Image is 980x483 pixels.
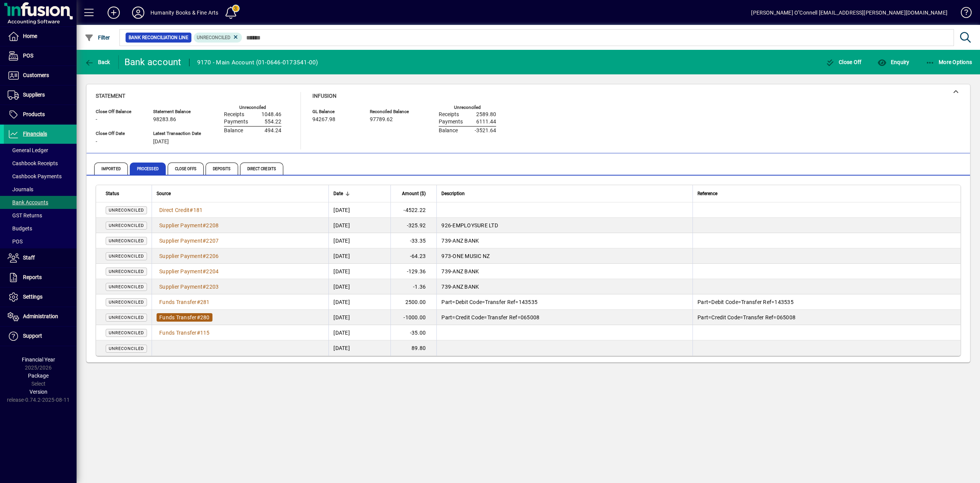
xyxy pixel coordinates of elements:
span: Close Offs [168,163,204,175]
span: Cashbook Payments [8,173,62,179]
td: [DATE] [328,310,390,325]
a: POS [4,46,77,66]
span: Supplier Payment [159,253,203,259]
div: Reference [697,189,951,198]
span: # [197,314,200,320]
span: Payments [439,119,463,125]
span: Part=Credit Code=Transfer Ref=065008 [441,314,539,320]
td: [DATE] [328,294,390,310]
span: 115 [200,330,210,336]
span: Reports [23,274,42,280]
span: ONE MUSIC NZ [452,253,490,259]
span: Statement Balance [153,109,201,114]
span: Payments [224,119,248,125]
span: Home [23,33,37,39]
div: Humanity Books & Fine Arts [150,7,219,19]
span: Receipts [224,112,244,118]
span: 98283.86 [153,117,176,123]
span: Unreconciled [109,254,144,259]
span: - [451,238,452,244]
a: Direct Credit#181 [157,206,205,214]
span: - [451,268,452,274]
span: Balance [439,128,458,134]
span: # [203,222,206,228]
span: Amount ($) [402,189,426,198]
span: Journals [8,186,33,192]
span: EMPLOYSURE LTD [452,222,498,228]
span: Version [29,389,47,395]
td: -129.36 [390,264,436,279]
span: - [96,139,97,145]
span: Customers [23,72,49,78]
span: Financial Year [22,356,55,363]
span: Budgets [8,225,32,232]
span: Close Off Balance [96,109,142,114]
td: -64.23 [390,248,436,264]
span: Funds Transfer [159,314,197,320]
span: ANZ BANK [452,284,479,290]
div: 9170 - Main Account (01-0646-0173541-00) [197,56,318,69]
span: Close Off Date [96,131,142,136]
a: General Ledger [4,144,77,157]
div: Status [106,189,147,198]
a: Settings [4,287,77,307]
span: 494.24 [265,128,281,134]
td: -325.92 [390,218,436,233]
span: 97789.62 [370,117,393,123]
span: 94267.98 [312,117,335,123]
label: Unreconciled [454,105,481,110]
a: Customers [4,66,77,85]
a: Supplier Payment#2207 [157,237,221,245]
span: Direct Credit [159,207,189,213]
a: Funds Transfer#115 [157,329,212,337]
span: Reference [697,189,717,198]
span: Processed [130,163,166,175]
app-page-header-button: Back [77,55,119,69]
a: Administration [4,307,77,326]
span: Latest Transaction Date [153,131,201,136]
span: GL Balance [312,109,358,114]
span: Filter [85,34,110,41]
span: Suppliers [23,92,45,98]
span: Package [28,373,49,379]
a: Funds Transfer#281 [157,298,212,306]
button: Add [101,6,126,20]
td: [DATE] [328,325,390,340]
span: [DATE] [153,139,169,145]
span: Products [23,111,45,117]
a: Journals [4,183,77,196]
span: Administration [23,313,58,319]
a: Suppliers [4,85,77,105]
span: Part=Debit Code=Transfer Ref=143535 [697,299,794,305]
td: 2500.00 [390,294,436,310]
td: [DATE] [328,279,390,294]
span: # [197,330,200,336]
span: GST Returns [8,212,42,219]
span: POS [8,238,23,245]
a: Products [4,105,77,124]
span: 2204 [206,268,219,274]
span: # [203,268,206,274]
span: Back [85,59,110,65]
span: Unreconciled [109,238,144,243]
div: Source [157,189,324,198]
mat-chip: Reconciliation Status: Unreconciled [194,33,242,43]
span: # [203,238,206,244]
td: [DATE] [328,264,390,279]
a: Supplier Payment#2206 [157,252,221,260]
a: Home [4,27,77,46]
td: -33.35 [390,233,436,248]
span: Date [333,189,343,198]
span: 181 [193,207,203,213]
span: Funds Transfer [159,330,197,336]
span: Enquiry [877,59,909,65]
button: Profile [126,6,150,20]
td: [DATE] [328,218,390,233]
span: Unreconciled [109,346,144,351]
span: Support [23,333,42,339]
span: 6111.44 [476,119,496,125]
td: [DATE] [328,340,390,356]
span: - [451,284,452,290]
span: - [96,117,97,123]
span: Unreconciled [109,330,144,335]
